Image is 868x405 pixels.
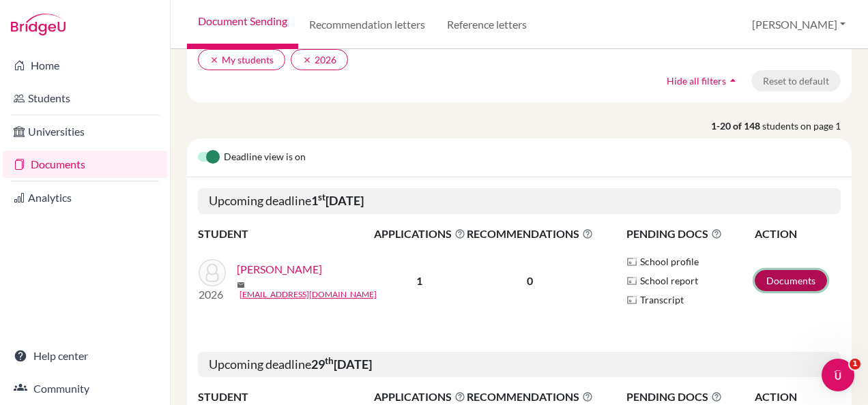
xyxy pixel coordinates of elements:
[467,389,593,405] span: RECOMMENDATIONS
[237,281,245,289] span: mail
[198,352,841,378] h5: Upcoming deadline
[626,226,753,242] span: PENDING DOCS
[726,74,740,87] i: arrow_drop_up
[3,184,167,211] a: Analytics
[467,226,593,242] span: RECOMMENDATIONS
[822,359,854,391] iframe: Intercom live chat
[626,275,637,286] img: Parchments logo
[3,151,167,178] a: Documents
[374,389,465,405] span: APPLICATIONS
[751,70,841,91] button: Reset to default
[11,14,66,35] img: Bridge-U
[640,254,699,269] span: School profile
[762,119,852,133] span: students on page 1
[655,70,751,91] button: Hide all filtersarrow_drop_up
[311,193,364,208] b: 1 [DATE]
[209,55,219,65] i: clear
[754,225,841,243] th: ACTION
[3,118,167,145] a: Universities
[3,85,167,112] a: Students
[374,226,465,242] span: APPLICATIONS
[199,259,226,286] img: SINGH, SNEHA
[640,292,684,307] span: Transcript
[467,273,593,289] p: 0
[302,55,312,65] i: clear
[640,273,698,288] span: School report
[626,256,637,267] img: Parchments logo
[311,357,372,372] b: 29 [DATE]
[626,295,637,305] img: Parchments logo
[237,261,322,277] a: [PERSON_NAME]
[850,359,860,370] span: 1
[318,192,325,202] sup: st
[325,355,334,366] sup: th
[199,286,226,303] p: 2026
[711,119,762,133] strong: 1-20 of 148
[626,389,753,405] span: PENDING DOCS
[3,52,167,79] a: Home
[224,149,306,166] span: Deadline view is on
[416,274,422,287] b: 1
[746,12,852,37] button: [PERSON_NAME]
[667,75,726,87] span: Hide all filters
[198,188,841,214] h5: Upcoming deadline
[291,49,348,70] button: clear2026
[3,342,167,370] a: Help center
[240,288,377,301] a: [EMAIL_ADDRESS][DOMAIN_NAME]
[198,49,285,70] button: clearMy students
[755,270,827,291] a: Documents
[198,225,373,243] th: STUDENT
[3,375,167,402] a: Community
